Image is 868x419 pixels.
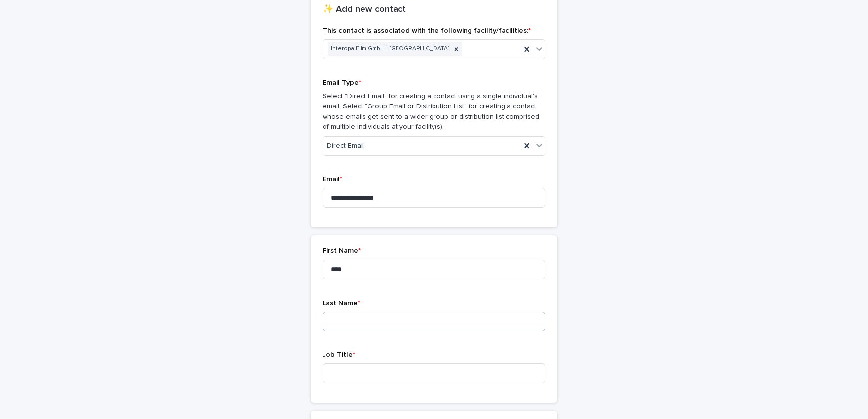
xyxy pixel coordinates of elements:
[323,91,545,132] p: Select "Direct Email" for creating a contact using a single individual's email. Select "Group Ema...
[323,300,360,307] span: Last Name
[323,79,361,86] span: Email Type
[328,42,451,56] div: Interopa Film GmbH - [GEOGRAPHIC_DATA]
[327,141,364,151] span: Direct Email
[323,4,406,15] h2: ✨ Add new contact
[323,247,361,254] span: First Name
[323,27,531,34] span: This contact is associated with the following facility/facilities:
[323,351,355,358] span: Job Title
[323,176,342,183] span: Email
